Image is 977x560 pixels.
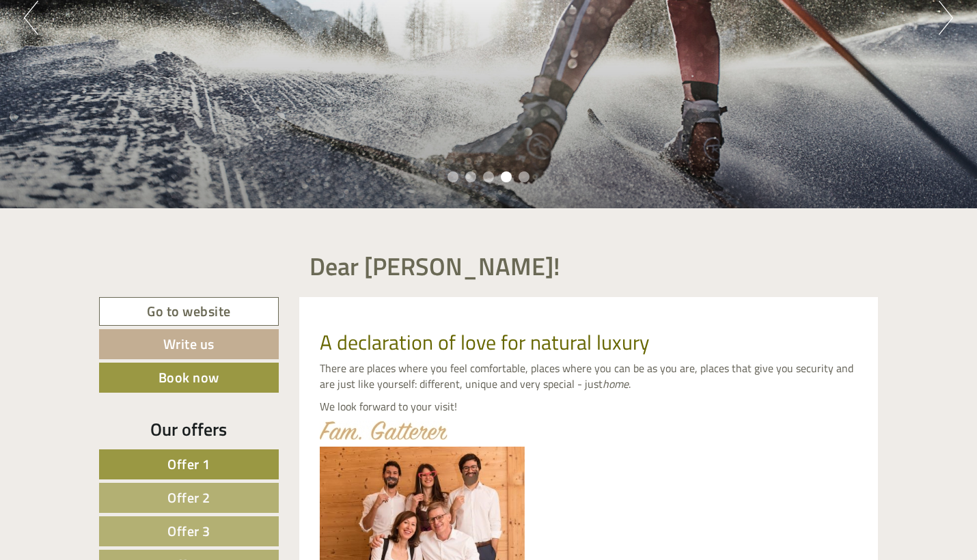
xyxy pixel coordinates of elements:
a: Book now [99,363,279,393]
span: A declaration of love for natural luxury [320,326,649,358]
p: There are places where you feel comfortable, places where you can be as you are, places that give... [320,361,858,392]
span: Offer 2 [167,487,210,508]
em: home [603,376,629,392]
a: Go to website [99,297,279,326]
div: Our offers [99,417,279,442]
span: Offer 3 [167,520,210,542]
img: image [320,421,448,440]
button: Next [939,1,953,35]
button: Previous [24,1,38,35]
p: We look forward to your visit! [320,399,858,415]
a: Write us [99,329,279,359]
h1: Dear [PERSON_NAME]! [309,253,560,280]
span: Offer 1 [167,453,210,475]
